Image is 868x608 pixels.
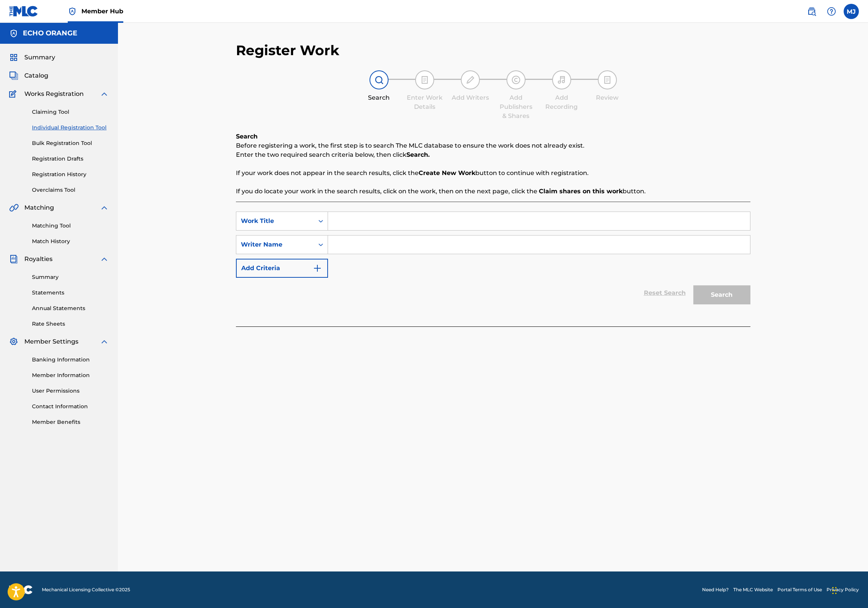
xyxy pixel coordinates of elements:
img: MLC Logo [9,6,38,17]
a: SummarySummary [9,53,55,62]
img: logo [9,585,33,594]
a: User Permissions [32,387,109,395]
strong: Claim shares on this work [539,188,623,195]
div: Add Writers [451,93,489,102]
img: Royalties [9,255,18,264]
a: Banking Information [32,356,109,364]
a: CatalogCatalog [9,71,48,80]
img: expand [100,203,109,212]
img: Catalog [9,71,18,80]
h2: Register Work [236,42,339,59]
div: Add Publishers & Shares [497,93,535,121]
img: Accounts [9,29,18,38]
span: Royalties [24,255,53,264]
img: step indicator icon for Add Publishers & Shares [511,75,521,84]
div: Work Title [241,216,309,226]
a: Matching Tool [32,222,109,230]
button: Add Criteria [236,259,328,278]
a: Summary [32,273,109,281]
strong: Search. [406,151,430,158]
span: Member Hub [81,7,123,16]
a: Claiming Tool [32,108,109,116]
a: Member Information [32,371,109,379]
img: search [807,7,816,16]
a: Contact Information [32,403,109,411]
a: Registration Drafts [32,155,109,163]
div: User Menu [844,4,859,19]
form: Search Form [236,212,750,308]
span: Member Settings [24,337,78,346]
iframe: Resource Center [847,436,868,499]
div: Glisser [832,579,837,602]
a: Rate Sheets [32,320,109,328]
a: Portal Terms of Use [777,586,822,593]
strong: Create New Work [419,169,475,177]
img: Matching [9,203,19,212]
a: Public Search [804,4,819,19]
div: Writer Name [241,240,309,249]
p: Enter the two required search criteria below, then click [236,150,750,159]
div: Enter Work Details [406,93,444,111]
div: Add Recording [543,93,581,111]
a: Privacy Policy [827,586,859,593]
img: help [827,7,836,16]
b: Search [236,133,258,140]
span: Summary [24,53,55,62]
img: step indicator icon for Review [603,75,612,84]
span: Mechanical Licensing Collective © 2025 [42,586,130,593]
a: Individual Registration Tool [32,124,109,132]
a: The MLC Website [733,586,773,593]
div: Search [360,93,398,102]
img: Member Settings [9,337,18,346]
h5: ECHO ORANGE [23,29,77,38]
a: Annual Statements [32,304,109,312]
img: Top Rightsholder [68,7,77,16]
a: Bulk Registration Tool [32,139,109,147]
img: expand [100,337,109,346]
a: Statements [32,289,109,297]
a: Match History [32,237,109,245]
img: 9d2ae6d4665cec9f34b9.svg [313,264,322,273]
img: step indicator icon for Search [374,75,384,84]
img: step indicator icon for Enter Work Details [420,75,429,84]
img: Summary [9,53,18,62]
img: step indicator icon for Add Recording [557,75,566,84]
div: Widget de chat [830,571,868,608]
a: Overclaims Tool [32,186,109,194]
img: step indicator icon for Add Writers [466,75,475,84]
img: expand [100,255,109,264]
a: Registration History [32,170,109,178]
span: Works Registration [24,89,84,99]
iframe: Chat Widget [830,571,868,608]
a: Member Benefits [32,418,109,426]
span: Matching [24,203,54,212]
p: If your work does not appear in the search results, click the button to continue with registration. [236,169,750,178]
div: Review [588,93,626,102]
img: Works Registration [9,89,19,99]
p: If you do locate your work in the search results, click on the work, then on the next page, click... [236,187,750,196]
div: Help [824,4,839,19]
p: Before registering a work, the first step is to search The MLC database to ensure the work does n... [236,141,750,150]
a: Need Help? [702,586,729,593]
span: Catalog [24,71,48,80]
img: expand [100,89,109,99]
